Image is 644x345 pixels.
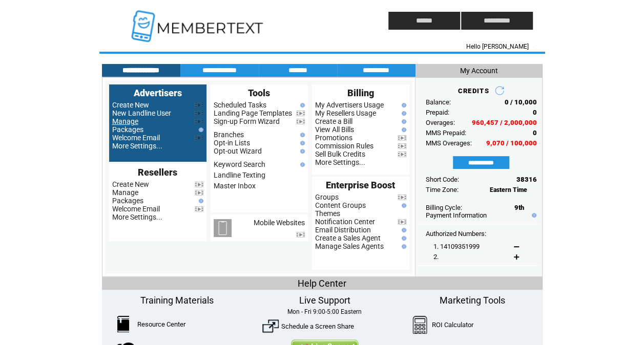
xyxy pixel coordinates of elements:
img: video.png [195,111,203,116]
a: Content Groups [315,201,366,209]
span: MMS Prepaid: [426,129,466,137]
img: help.gif [399,103,406,107]
a: Mobile Websites [254,219,305,227]
span: Training Materials [140,295,214,306]
span: Time Zone: [426,186,459,193]
img: video.png [296,111,305,116]
img: help.gif [298,133,305,137]
a: Manage Sales Agents [315,242,384,250]
a: Payment Information [426,211,487,219]
a: Email Distribution [315,226,371,234]
a: Landing Page Templates [214,109,292,117]
img: video.png [398,135,406,141]
img: video.png [195,190,203,196]
span: 0 [533,129,537,137]
a: View All Bills [315,125,354,134]
span: My Account [460,67,498,75]
img: help.gif [399,127,406,132]
span: Prepaid: [426,109,449,116]
a: Promotions [315,134,352,142]
span: Billing [347,88,374,98]
a: My Resellers Usage [315,109,376,117]
img: help.gif [399,236,406,241]
span: 960,457 / 2,000,000 [472,119,537,126]
img: help.gif [196,127,203,132]
img: help.gif [399,244,406,249]
img: video.png [195,102,203,108]
span: Enterprise Boost [326,180,395,190]
img: help.gif [529,213,536,218]
img: help.gif [298,103,305,107]
a: Scheduled Tasks [214,101,266,109]
img: Calculator.png [412,316,428,334]
img: video.png [195,182,203,187]
a: Resource Center [137,320,185,328]
a: Commission Rules [315,142,373,150]
img: video.png [296,119,305,124]
span: Balance: [426,98,451,106]
a: Welcome Email [112,205,160,213]
img: help.gif [399,111,406,116]
a: Opt-in Lists [214,139,250,147]
a: Branches [214,131,244,139]
a: Sign-up Form Wizard [214,117,280,125]
span: 9th [514,204,524,211]
span: Advertisers [134,88,182,98]
img: help.gif [399,203,406,208]
img: video.png [195,135,203,141]
img: video.png [398,219,406,225]
a: More Settings... [112,213,162,221]
a: Master Inbox [214,182,256,190]
span: Hello [PERSON_NAME] [466,43,529,50]
a: Groups [315,193,339,201]
span: 38316 [516,176,537,183]
span: Mon - Fri 9:00-5:00 Eastern [287,308,362,315]
img: help.gif [298,141,305,145]
img: video.png [195,119,203,124]
a: Packages [112,197,143,205]
span: Live Support [299,295,350,306]
img: video.png [296,232,305,238]
span: 0 [533,109,537,116]
span: Help Center [298,278,346,289]
img: video.png [195,206,203,212]
a: More Settings... [112,142,162,150]
img: help.gif [196,199,203,203]
a: Opt-out Wizard [214,147,262,155]
img: mobile-websites.png [214,219,232,237]
img: help.gif [298,149,305,154]
a: Keyword Search [214,160,265,168]
img: video.png [398,152,406,157]
a: Sell Bulk Credits [315,150,365,158]
a: Themes [315,209,340,218]
img: video.png [398,143,406,149]
a: Schedule a Screen Share [281,322,354,330]
span: Marketing Tools [440,295,505,306]
span: Eastern Time [490,186,527,193]
a: New Landline User [112,109,171,117]
span: Authorized Numbers: [426,230,486,238]
span: Overages: [426,119,455,126]
span: Tools [248,88,270,98]
span: Billing Cycle: [426,204,462,211]
a: Landline Texting [214,171,265,179]
img: ScreenShare.png [262,318,279,334]
a: More Settings... [315,158,365,166]
a: Manage [112,188,138,197]
a: My Advertisers Usage [315,101,384,109]
span: CREDITS [458,87,489,95]
a: Create New [112,101,149,109]
img: help.gif [399,228,406,232]
img: video.png [398,195,406,200]
a: Manage [112,117,138,125]
img: ResourceCenter.png [117,316,129,332]
span: MMS Overages: [426,139,472,147]
span: 0 / 10,000 [505,98,537,106]
img: help.gif [298,162,305,167]
a: Notification Center [315,218,375,226]
a: Packages [112,125,143,134]
span: 2. [433,253,439,261]
span: 1. 14109351999 [433,243,480,250]
span: Resellers [138,167,177,178]
a: Welcome Email [112,134,160,142]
